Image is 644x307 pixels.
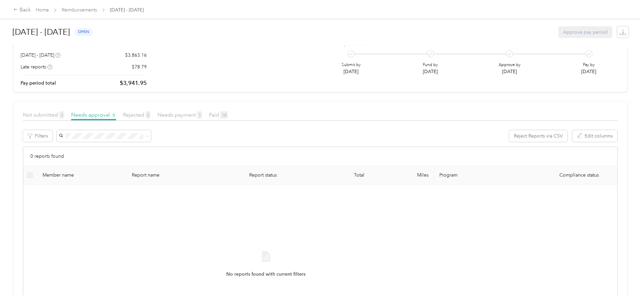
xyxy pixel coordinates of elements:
[23,112,64,118] span: Not submitted
[21,63,52,70] div: Late reports
[126,166,220,185] th: Report name
[342,68,361,75] p: [DATE]
[423,62,438,68] p: Fund by
[59,111,64,119] span: 3
[21,52,60,59] div: [DATE] - [DATE]
[125,52,147,59] p: $3,863.16
[21,80,56,87] p: Pay period total
[71,112,116,118] span: Needs approval
[110,6,144,13] span: [DATE] - [DATE]
[12,24,70,40] h1: [DATE] - [DATE]
[197,111,202,119] span: 1
[581,62,596,68] p: Pay by
[146,111,150,119] span: 0
[375,172,429,178] div: Miles
[311,172,364,178] div: Total
[546,172,612,178] span: Compliance status
[75,28,93,36] span: open
[36,7,49,13] a: Home
[62,7,97,13] a: Reimbursements
[23,147,617,166] div: 0 reports found
[606,269,644,307] iframe: Everlance-gr Chat Button Frame
[120,79,147,87] p: $3,941.95
[23,130,53,142] button: Filters
[221,111,228,119] span: 18
[423,68,438,75] p: [DATE]
[342,62,361,68] p: Submit by
[499,62,521,68] p: Approve by
[132,63,147,70] p: $78.79
[226,172,300,178] span: Report status
[572,130,617,142] button: Edit columns
[509,130,567,142] button: Reject Reports via CSV
[226,271,305,278] span: No reports found with current filters
[157,112,202,118] span: Needs payment
[13,6,31,14] div: Back
[42,172,121,178] div: Member name
[37,166,127,185] th: Member name
[111,111,116,119] span: 0
[209,112,228,118] span: Paid
[581,68,596,75] p: [DATE]
[499,68,521,75] p: [DATE]
[434,166,540,185] th: Program
[123,112,150,118] span: Rejected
